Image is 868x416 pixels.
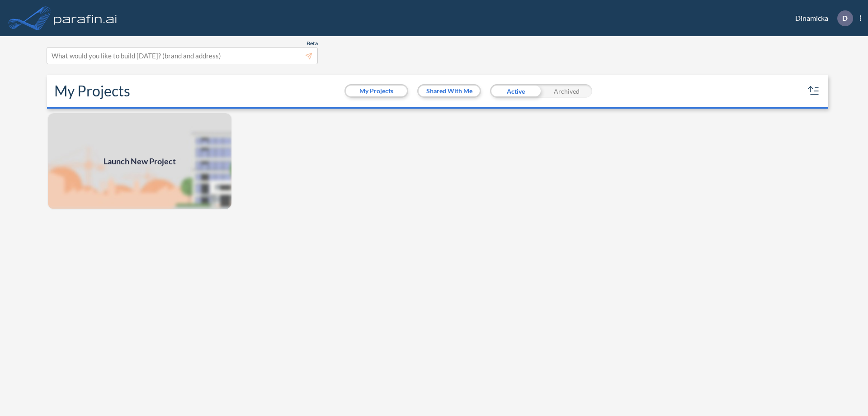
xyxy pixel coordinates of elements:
[346,86,407,96] button: My Projects
[842,14,848,22] p: D
[52,9,119,27] img: logo
[541,84,592,98] div: Archived
[47,112,232,210] img: add
[47,112,232,210] a: Launch New Project
[807,84,821,98] button: sort
[782,10,861,26] div: Dinamicka
[104,155,176,167] span: Launch New Project
[419,86,480,96] button: Shared With Me
[307,40,318,47] span: Beta
[490,84,541,98] div: Active
[54,82,130,100] h2: My Projects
